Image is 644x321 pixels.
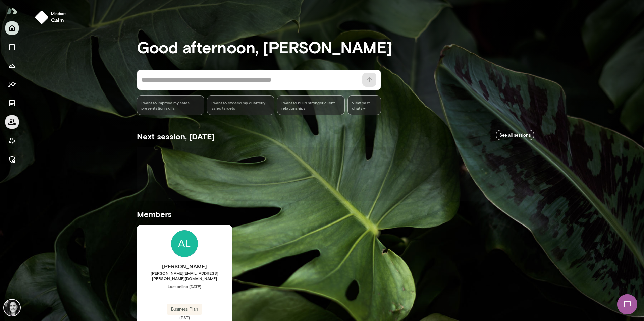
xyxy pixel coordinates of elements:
[5,78,19,91] button: Insights
[347,95,381,115] span: View past chats ->
[5,21,19,35] button: Home
[171,230,198,257] img: Jamie Albers
[5,97,19,110] button: Documents
[137,209,534,219] h5: Members
[137,315,232,320] span: (PST)
[4,300,20,316] img: Jamie Albers
[7,4,17,17] img: Mento
[5,59,19,72] button: Growth Plan
[496,130,534,140] a: See all sessions
[51,16,66,24] h6: calm
[5,153,19,166] button: Manage
[207,95,274,115] div: I want to exceed my quarterly sales targets
[167,306,202,313] span: Business Plan
[137,95,204,115] div: I want to improve my sales presentation skills
[141,100,200,111] span: I want to improve my sales presentation skills
[281,100,340,111] span: I want to build stronger client relationships
[137,262,232,270] h6: [PERSON_NAME]
[137,131,215,142] h5: Next session, [DATE]
[137,38,534,56] h3: Good afternoon, [PERSON_NAME]
[32,8,71,27] button: Mindsetcalm
[137,270,232,281] span: [PERSON_NAME][EMAIL_ADDRESS][PERSON_NAME][DOMAIN_NAME]
[137,284,232,289] span: Last online [DATE]
[5,115,19,129] button: Members
[211,100,270,111] span: I want to exceed my quarterly sales targets
[51,11,66,16] span: Mindset
[35,11,48,24] img: mindset
[277,95,344,115] div: I want to build stronger client relationships
[5,40,19,54] button: Sessions
[5,134,19,147] button: Client app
